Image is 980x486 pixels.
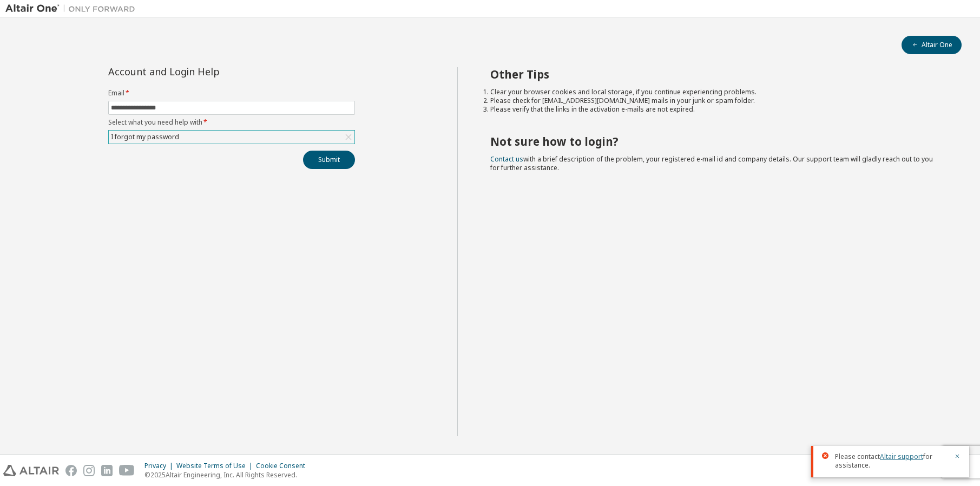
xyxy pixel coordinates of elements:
[902,36,962,54] button: Altair One
[490,105,942,114] li: Please verify that the links in the activation e-mails are not expired.
[144,470,312,479] p: © 2025 Altair Engineering, Inc. All Rights Reserved.
[176,462,256,470] div: Website Terms of Use
[880,452,923,461] a: Altair support
[490,96,942,105] li: Please check for [EMAIL_ADDRESS][DOMAIN_NAME] mails in your junk or spam folder.
[303,151,355,169] button: Submit
[119,465,135,476] img: youtube.svg
[490,134,942,148] h2: Not sure how to login?
[108,67,306,76] div: Account and Login Help
[65,465,77,476] img: facebook.svg
[83,465,95,476] img: instagram.svg
[256,462,312,470] div: Cookie Consent
[109,131,181,143] div: I forgot my password
[144,462,176,470] div: Privacy
[490,154,933,172] span: with a brief description of the problem, your registered e-mail id and company details. Our suppo...
[490,88,942,96] li: Clear your browser cookies and local storage, if you continue experiencing problems.
[490,154,523,164] a: Contact us
[108,118,355,127] label: Select what you need help with
[835,452,948,470] span: Please contact for assistance.
[3,465,59,476] img: altair_logo.svg
[5,3,141,14] img: Altair One
[108,89,355,98] label: Email
[109,131,354,144] div: I forgot my password
[101,465,113,476] img: linkedin.svg
[490,67,942,81] h2: Other Tips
